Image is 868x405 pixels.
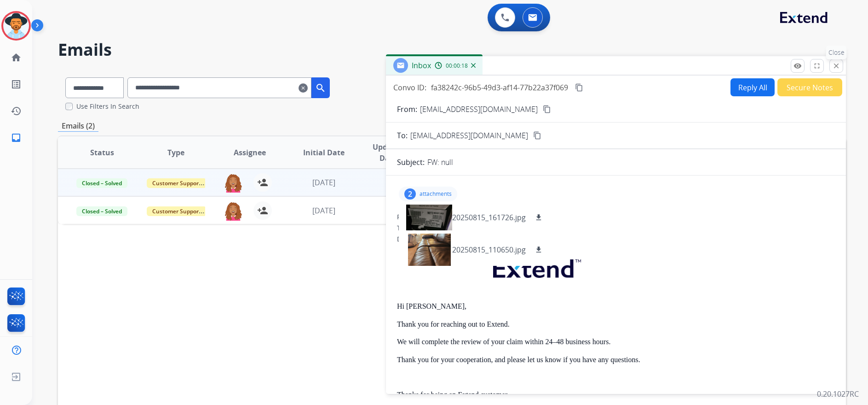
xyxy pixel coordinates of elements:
p: Thanks for being an Extend customer. [397,391,835,399]
mat-icon: content_copy [543,105,551,113]
p: Convo ID: [393,82,426,93]
button: Close [829,59,843,73]
span: [DATE] [312,177,335,188]
mat-icon: remove_red_eye [793,62,802,70]
p: We will complete the review of your claim within 24–48 business hours. [397,338,835,346]
div: Date: [397,235,835,244]
span: Assignee [234,147,266,158]
img: extend.png [482,248,590,285]
mat-icon: clear [299,82,308,94]
h2: Emails [58,41,846,59]
p: 20250815_110650.jpg [452,244,526,255]
mat-icon: fullscreen [813,62,821,70]
span: Initial Date [303,147,345,158]
mat-icon: person_add [257,205,268,216]
div: 2 [404,188,416,200]
p: Subject: [397,157,425,168]
div: To: [397,223,835,233]
p: [EMAIL_ADDRESS][DOMAIN_NAME] [420,104,538,115]
mat-icon: download [535,246,543,254]
img: agent-avatar [224,201,242,221]
mat-icon: person_add [257,177,268,188]
span: Status [90,147,114,158]
mat-icon: history [11,106,22,117]
p: To: [397,130,408,141]
mat-icon: content_copy [533,131,541,140]
mat-icon: home [11,52,22,63]
span: [EMAIL_ADDRESS][DOMAIN_NAME] [410,130,528,141]
label: Use Filters In Search [76,102,139,111]
p: attachments [420,190,452,198]
span: Inbox [412,60,431,70]
mat-icon: inbox [11,132,22,143]
mat-icon: close [832,62,840,70]
mat-icon: search [315,82,326,94]
p: From: [397,104,417,115]
p: Thank you for your cooperation, and please let us know if you have any questions. [397,356,835,364]
p: Hi [PERSON_NAME], [397,302,835,311]
span: Customer Support [147,206,207,216]
span: Closed – Solved [76,206,127,216]
mat-icon: list_alt [11,79,22,90]
button: Secure Notes [777,78,842,96]
button: Reply All [730,78,775,96]
div: From: [397,212,835,222]
span: 00:00:18 [446,62,468,70]
span: Customer Support [147,178,207,188]
img: agent-avatar [224,173,242,193]
span: Updated Date [368,141,408,164]
p: Close [826,46,847,59]
span: fa38242c-96b5-49d3-af14-77b22a37f069 [431,82,568,93]
span: [DATE] [312,205,335,216]
span: Closed – Solved [76,178,127,188]
p: Thank you for reaching out to Extend. [397,320,835,329]
img: avatar [3,13,29,39]
p: FW: null [427,157,453,168]
p: 20250815_161726.jpg [452,212,526,223]
p: 0.20.1027RC [817,388,859,399]
mat-icon: download [535,213,543,222]
mat-icon: content_copy [575,83,583,92]
p: Emails (2) [58,120,98,132]
span: Type [167,147,184,158]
